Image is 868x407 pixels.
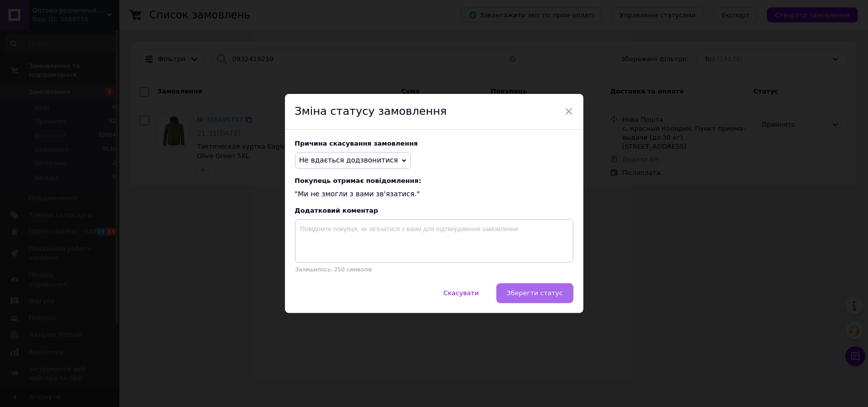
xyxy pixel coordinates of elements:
[295,177,574,184] span: Покупець отримає повідомлення:
[299,156,398,164] span: Не вдається додзвонитися
[443,289,479,297] span: Скасувати
[496,283,574,303] button: Зберегти статус
[295,266,574,273] p: Залишилось: 250 символів
[295,207,574,214] div: Додатковий коментар
[433,283,489,303] button: Скасувати
[565,103,574,120] span: ×
[295,177,574,199] div: "Ми не змогли з вами зв'язатися."
[295,140,574,147] div: Причина скасування замовлення
[507,289,563,297] span: Зберегти статус
[285,94,583,130] div: Зміна статусу замовлення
